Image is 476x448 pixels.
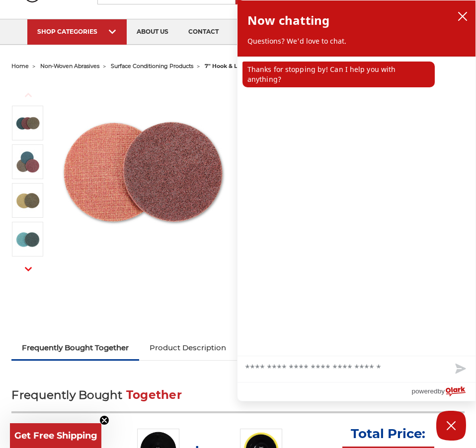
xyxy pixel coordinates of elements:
p: Total Price: [351,426,425,442]
a: contact [178,19,229,45]
button: Previous [16,84,40,106]
img: 7 inch surface conditioning discs [15,111,40,135]
a: faq [229,19,262,45]
button: Close Chatbox [436,411,466,441]
div: Get Free ShippingClose teaser [10,423,101,448]
span: 7" hook & loop surface conditioning discs - 10 pack [205,63,355,69]
a: home [11,63,29,69]
a: surface conditioning products [111,63,193,69]
button: close chatbox [455,9,471,24]
p: Questions? We'd love to chat. [247,36,466,46]
span: by [438,385,445,397]
span: Frequently Bought [11,388,122,402]
span: powered [411,385,437,397]
img: tan - coarse surface conditioning hook and loop disc [15,188,40,213]
a: Product Description [139,337,237,359]
div: SHOP CATEGORIES [37,28,117,35]
img: blue - fine surface conditioning hook and loop disc [15,227,40,252]
div: chat [238,57,476,356]
h2: Now chatting [247,10,329,30]
a: non-woven abrasives [40,63,99,69]
button: Close teaser [99,415,109,425]
span: Together [126,388,182,402]
a: Powered by Olark [411,383,476,401]
p: Thanks for stopping by! Can I help you with anything? [242,62,435,87]
a: about us [127,19,178,45]
img: 7 inch non woven scotchbrite discs [15,149,40,174]
img: 7 inch surface conditioning discs [57,84,231,258]
button: Next [16,258,40,280]
a: Frequently Bought Together [11,337,139,359]
span: Get Free Shipping [14,430,97,441]
button: Send message [444,356,476,382]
